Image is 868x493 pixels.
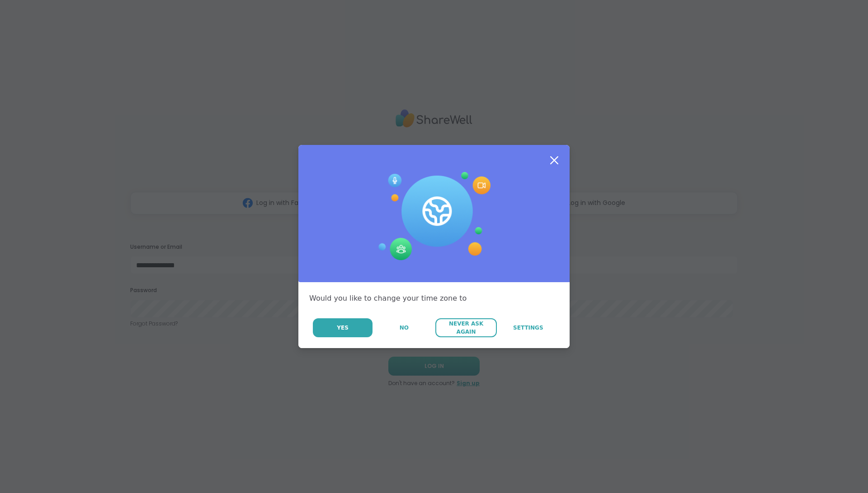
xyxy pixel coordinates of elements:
[373,318,434,337] button: No
[313,318,373,337] button: Yes
[435,318,496,337] button: Never Ask Again
[498,318,559,337] a: Settings
[513,324,543,332] span: Settings
[400,324,409,332] span: No
[440,320,492,336] span: Never Ask Again
[377,172,491,260] img: Session Experience
[337,324,349,332] span: Yes
[309,293,559,304] div: Would you like to change your time zone to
